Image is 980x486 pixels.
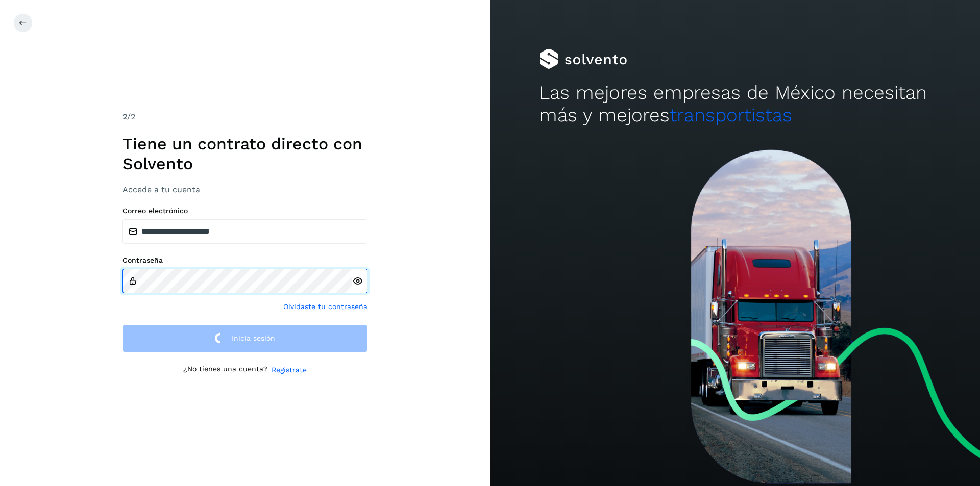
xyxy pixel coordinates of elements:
span: 2 [122,112,127,121]
span: transportistas [670,104,792,126]
h3: Accede a tu cuenta [122,185,367,194]
h1: Tiene un contrato directo con Solvento [122,134,367,173]
button: Inicia sesión [122,324,367,352]
p: ¿No tienes una cuenta? [183,365,267,375]
a: Olvidaste tu contraseña [283,301,367,312]
a: Regístrate [272,365,307,375]
label: Correo electrónico [122,207,367,215]
label: Contraseña [122,256,367,265]
div: /2 [122,111,367,123]
span: Inicia sesión [232,335,275,342]
h2: Las mejores empresas de México necesitan más y mejores [539,82,931,127]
